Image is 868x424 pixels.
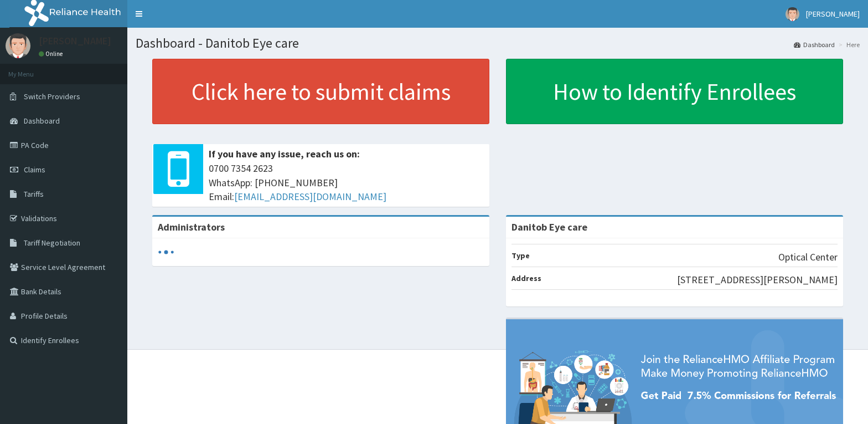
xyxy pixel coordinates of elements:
[836,40,860,49] li: Here
[24,189,44,199] span: Tariffs
[152,59,489,124] a: Click here to submit claims
[794,40,835,49] a: Dashboard
[24,116,60,126] span: Dashboard
[39,36,111,46] p: [PERSON_NAME]
[786,7,799,21] img: User Image
[778,250,838,264] p: Optical Center
[39,50,65,58] a: Online
[806,9,860,19] span: [PERSON_NAME]
[6,33,30,58] img: User Image
[234,190,386,203] a: [EMAIL_ADDRESS][DOMAIN_NAME]
[24,165,45,175] span: Claims
[158,244,174,260] svg: audio-loading
[24,91,80,101] span: Switch Providers
[24,238,80,248] span: Tariff Negotiation
[512,221,587,233] strong: Danitob Eye care
[158,221,225,233] b: Administrators
[209,161,484,204] span: 0700 7354 2623 WhatsApp: [PHONE_NUMBER] Email:
[677,273,838,287] p: [STREET_ADDRESS][PERSON_NAME]
[512,251,530,260] b: Type
[506,59,843,124] a: How to Identify Enrollees
[136,36,860,50] h1: Dashboard - Danitob Eye care
[512,273,541,283] b: Address
[209,147,360,160] b: If you have any issue, reach us on:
